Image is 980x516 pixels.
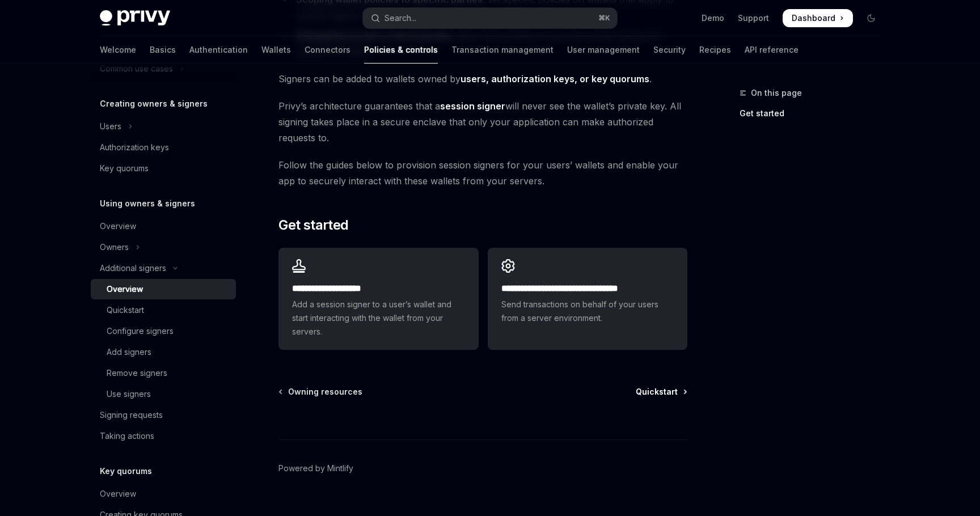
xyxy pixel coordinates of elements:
a: Security [653,36,686,64]
span: Add a session signer to a user’s wallet and start interacting with the wallet from your servers. [292,298,464,339]
a: Demo [702,12,724,24]
span: On this page [751,86,802,100]
strong: session signer [440,100,505,112]
div: Overview [107,282,143,296]
button: Toggle Additional signers section [91,258,236,278]
div: Remove signers [107,366,167,380]
div: Taking actions [100,429,154,443]
a: Add signers [91,342,236,362]
a: Overview [91,484,236,504]
div: Add signers [107,345,151,359]
span: Send transactions on behalf of your users from a server environment. [501,298,674,325]
a: **** **** **** *****Add a session signer to a user’s wallet and start interacting with the wallet... [278,248,478,350]
h5: Using owners & signers [100,197,195,210]
div: Quickstart [107,303,144,317]
a: Wallets [261,36,291,64]
div: Overview [100,219,136,233]
a: Authorization keys [91,137,236,158]
a: Quickstart [91,300,236,320]
a: Overview [91,216,236,236]
a: Authentication [189,36,248,64]
span: Owning resources [288,386,362,397]
button: Toggle Users section [91,116,236,137]
a: Configure signers [91,321,236,341]
div: Use signers [107,387,151,401]
a: Use signers [91,384,236,404]
div: Configure signers [107,324,174,338]
button: Toggle dark mode [862,9,880,27]
a: Powered by Mintlify [278,463,353,474]
span: Get started [278,216,348,234]
a: Connectors [305,36,350,64]
a: API reference [745,36,799,64]
span: Privy’s architecture guarantees that a will never see the wallet’s private key. All signing takes... [278,98,687,146]
div: Key quorums [100,162,149,175]
div: Overview [100,487,136,501]
a: Signing requests [91,405,236,425]
h5: Creating owners & signers [100,97,208,111]
span: ⌘ K [598,14,610,23]
a: Welcome [100,36,136,64]
a: User management [567,36,640,64]
a: Owning resources [280,386,362,397]
span: Follow the guides below to provision session signers for your users’ wallets and enable your app ... [278,157,687,189]
div: Users [100,120,121,133]
button: Toggle Owners section [91,237,236,257]
a: Get started [740,104,889,122]
a: Quickstart [636,386,686,397]
span: Dashboard [792,12,835,24]
a: Remove signers [91,363,236,383]
button: Open search [363,8,617,28]
a: Policies & controls [364,36,438,64]
a: Dashboard [783,9,853,27]
a: users, authorization keys, or key quorums [461,73,649,85]
div: Search... [385,11,416,25]
h5: Key quorums [100,464,152,478]
div: Owners [100,240,129,254]
a: Basics [150,36,176,64]
span: Signers can be added to wallets owned by . [278,71,687,87]
span: Quickstart [636,386,678,397]
a: Overview [91,279,236,299]
a: Support [738,12,769,24]
div: Authorization keys [100,141,169,154]
a: Transaction management [451,36,554,64]
a: Taking actions [91,426,236,446]
img: dark logo [100,10,170,26]
a: Recipes [699,36,731,64]
div: Signing requests [100,408,163,422]
a: Key quorums [91,158,236,179]
div: Additional signers [100,261,166,275]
